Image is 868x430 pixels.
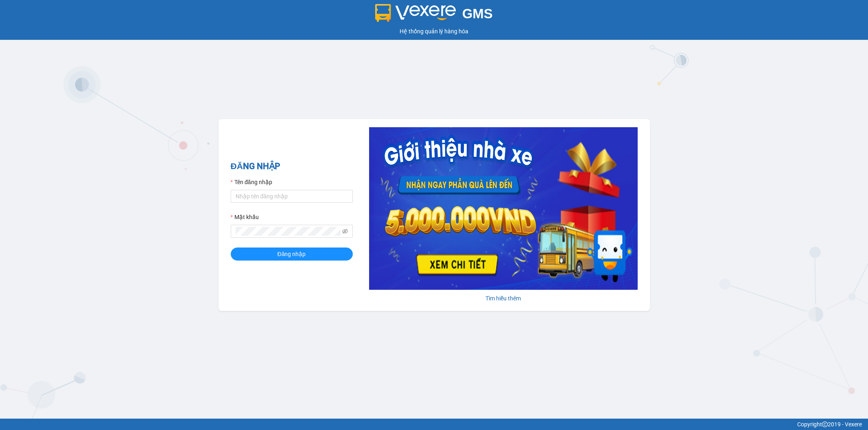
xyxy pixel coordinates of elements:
[231,190,353,203] input: Tên đăng nhập
[375,12,493,19] a: GMS
[231,160,353,173] h2: ĐĂNG NHẬP
[2,27,866,36] div: Hệ thống quản lý hàng hóa
[231,213,259,222] label: Mật khẩu
[6,420,862,429] div: Copyright 2019 - Vexere
[231,248,353,261] button: Đăng nhập
[369,127,638,290] img: banner-0
[822,421,828,427] span: copyright
[375,4,456,22] img: logo 2
[342,228,348,234] span: eye-invisible
[369,294,638,303] div: Tìm hiểu thêm
[278,250,306,258] span: Đăng nhập
[236,227,341,236] input: Mật khẩu
[231,178,272,187] label: Tên đăng nhập
[462,6,493,21] span: GMS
